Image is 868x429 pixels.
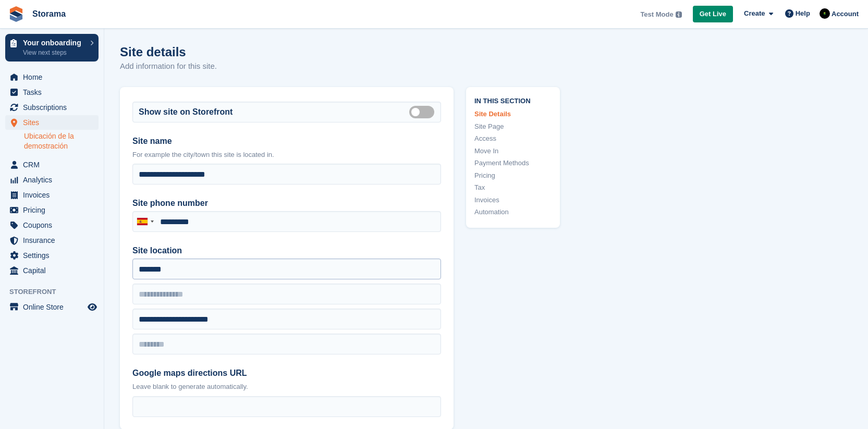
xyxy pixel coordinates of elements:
[23,100,85,115] span: Subscriptions
[132,135,441,148] label: Site name
[5,203,99,217] a: menu
[474,195,552,205] a: Invoices
[132,244,441,257] label: Site location
[474,146,552,156] a: Move In
[5,300,99,314] a: menu
[832,9,859,19] span: Account
[23,203,85,217] span: Pricing
[9,287,104,297] span: Storefront
[8,6,24,22] img: stora-icon-8386f47178a22dfd0bd8f6a31ec36ba5ce8667c1dd55bd0f319d3a0aa187defe.svg
[5,70,99,84] a: menu
[23,233,85,248] span: Insurance
[132,150,441,160] p: For example the city/town this site is located in.
[23,85,85,100] span: Tasks
[640,9,673,20] span: Test Mode
[5,188,99,202] a: menu
[139,106,233,118] label: Show site on Storefront
[474,170,552,181] a: Pricing
[820,8,830,19] img: Stuart Pratt
[474,207,552,217] a: Automation
[409,111,438,113] label: Is public
[23,173,85,187] span: Analytics
[474,95,552,105] span: In this section
[474,182,552,193] a: Tax
[23,39,85,46] p: Your onboarding
[23,263,85,278] span: Capital
[5,157,99,172] a: menu
[24,131,99,151] a: Ubicación de la demostración
[5,34,99,62] a: Your onboarding View next steps
[23,48,85,57] p: View next steps
[23,300,85,314] span: Online Store
[132,382,441,392] p: Leave blank to generate automatically.
[474,158,552,168] a: Payment Methods
[5,263,99,278] a: menu
[132,197,441,210] label: Site phone number
[23,248,85,263] span: Settings
[23,70,85,84] span: Home
[5,233,99,248] a: menu
[474,133,552,144] a: Access
[676,11,682,18] img: icon-info-grey-7440780725fd019a000dd9b08b2336e03edf1995a4989e88bcd33f0948082b44.svg
[23,218,85,232] span: Coupons
[796,8,810,19] span: Help
[133,212,157,231] div: Spain (España): +34
[120,45,217,59] h1: Site details
[693,6,733,23] a: Get Live
[5,248,99,263] a: menu
[474,121,552,132] a: Site Page
[86,301,99,313] a: Preview store
[5,85,99,100] a: menu
[5,115,99,130] a: menu
[5,173,99,187] a: menu
[700,9,726,19] span: Get Live
[5,100,99,115] a: menu
[120,60,217,72] p: Add information for this site.
[474,109,552,119] a: Site Details
[28,5,70,22] a: Storama
[23,188,85,202] span: Invoices
[23,157,85,172] span: CRM
[744,8,765,19] span: Create
[132,367,441,379] label: Google maps directions URL
[23,115,85,130] span: Sites
[5,218,99,232] a: menu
